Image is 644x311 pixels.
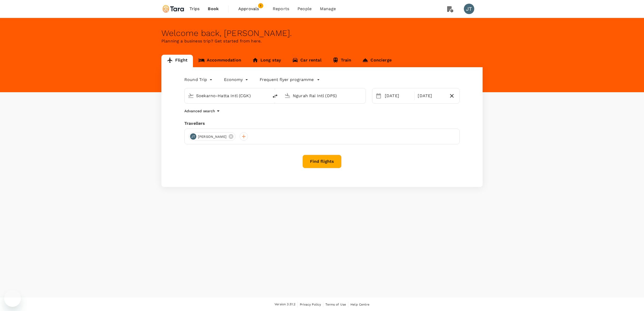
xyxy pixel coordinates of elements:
div: JT[PERSON_NAME] [189,132,235,141]
span: Book [208,6,219,12]
button: Frequent flyer programme [260,77,320,83]
p: Advanced search [184,108,215,114]
div: JT [190,133,196,140]
iframe: Button to launch messaging window [4,290,21,307]
button: Open [265,95,266,96]
a: Terms of Use [325,302,346,307]
span: Reports [273,6,289,12]
a: Privacy Policy [300,302,321,307]
p: Frequent flyer programme [260,77,314,83]
div: [DATE] [416,91,446,101]
button: Find flights [302,155,342,168]
span: Terms of Use [325,303,346,306]
span: Trips [190,6,200,12]
a: Help Centre [350,302,369,307]
span: Help Centre [350,303,369,306]
div: [DATE] [383,91,413,101]
a: Accommodation [193,55,247,67]
span: Manage [320,6,336,12]
span: Approvals [238,6,264,12]
input: Going to [293,92,355,100]
span: Privacy Policy [300,303,321,306]
div: Travellers [184,120,460,127]
button: Advanced search [184,108,221,114]
input: Depart from [196,92,258,100]
button: delete [269,90,281,102]
a: Long stay [247,55,287,67]
p: Planning a business trip? Get started from here. [161,38,483,44]
a: Train [327,55,357,67]
a: Concierge [357,55,397,67]
a: Car rental [287,55,327,67]
img: Tara Climate Ltd [161,3,185,15]
div: Round Trip [184,76,214,84]
div: Economy [224,76,249,84]
div: Welcome back , [PERSON_NAME] . [161,28,483,38]
span: 1 [258,3,263,8]
div: JT [464,4,474,14]
span: Version 3.51.2 [275,302,295,307]
button: Open [362,95,363,96]
span: [PERSON_NAME] [195,134,230,139]
span: People [297,6,312,12]
a: Flight [161,55,193,67]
